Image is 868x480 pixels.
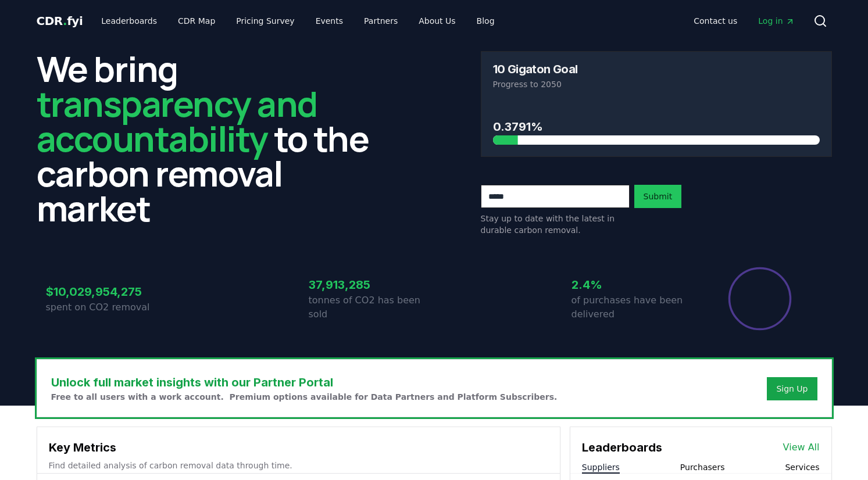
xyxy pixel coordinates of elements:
[684,10,803,31] nav: Main
[46,300,172,314] p: spent on CO2 removal
[49,439,548,456] h3: Key Metrics
[582,461,620,473] button: Suppliers
[785,461,819,473] button: Services
[51,391,558,403] p: Free to all users with a work account. Premium options available for Data Partners and Platform S...
[92,10,166,31] a: Leaderboards
[571,293,697,321] p: of purchases have been delivered
[493,118,820,135] h3: 0.3791%
[493,78,820,90] p: Progress to 2050
[46,283,172,300] h3: $10,029,954,275
[409,10,465,31] a: About Us
[684,10,746,31] a: Contact us
[758,15,794,27] span: Log in
[37,14,83,28] span: CDR fyi
[783,440,820,454] a: View All
[49,460,548,471] p: Find detailed analysis of carbon removal data through time.
[306,10,352,31] a: Events
[680,461,725,473] button: Purchasers
[355,10,407,31] a: Partners
[227,10,303,31] a: Pricing Survey
[309,276,434,293] h3: 37,913,285
[493,63,578,75] h3: 10 Gigaton Goal
[571,276,697,293] h3: 2.4%
[634,185,682,208] button: Submit
[749,10,803,31] a: Log in
[51,374,558,391] h3: Unlock full market insights with our Partner Portal
[467,10,504,31] a: Blog
[582,439,662,456] h3: Leaderboards
[309,293,434,321] p: tonnes of CO2 has been sold
[767,377,817,400] button: Sign Up
[37,80,317,162] span: transparency and accountability
[169,10,224,31] a: CDR Map
[37,13,83,29] a: CDR.fyi
[481,213,630,236] p: Stay up to date with the latest in durable carbon removal.
[727,266,792,331] div: Percentage of sales delivered
[776,383,808,395] a: Sign Up
[92,10,503,31] nav: Main
[63,14,67,28] span: .
[37,51,388,225] h2: We bring to the carbon removal market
